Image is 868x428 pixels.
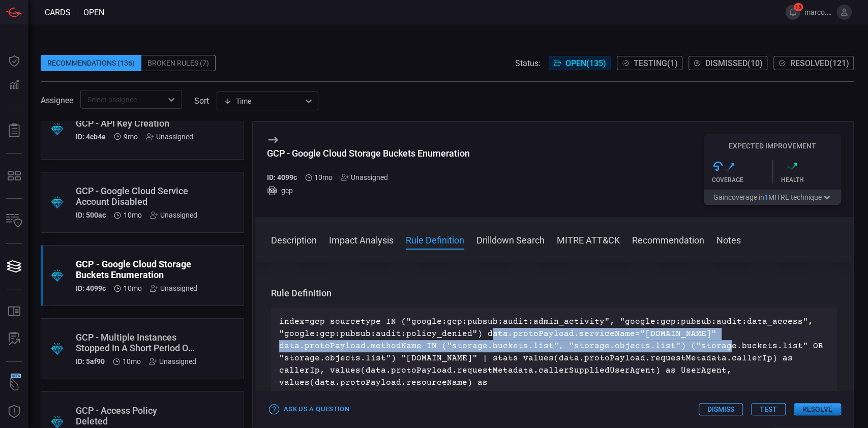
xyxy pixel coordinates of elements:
button: MITRE ATT&CK [557,233,620,246]
span: Nov 20, 2024 5:49 AM [124,133,138,141]
button: 15 [785,5,800,20]
span: 1 [764,193,768,201]
button: Notes [716,233,741,246]
span: 15 [794,3,803,11]
div: Broken Rules (7) [141,55,216,71]
span: Dismissed ( 10 ) [705,58,763,68]
div: gcp [267,186,470,196]
div: Unassigned [149,357,196,365]
div: Recommendations (136) [41,55,141,71]
h3: Rule Definition [271,287,837,299]
button: Recommendation [632,233,704,246]
div: Coverage [712,176,772,184]
button: MITRE - Detection Posture [2,164,26,188]
button: Ask Us a Question [267,402,352,417]
p: index=gcp sourcetype IN ("google:gcp:pubsub:audit:admin_activity", "google:gcp:pubsub:audit:data_... [279,316,829,425]
button: Resolve [794,403,841,415]
button: Dashboard [2,49,26,73]
button: Description [271,233,317,246]
h5: ID: 500ac [76,211,106,219]
button: ALERT ANALYSIS [2,327,26,351]
span: Status: [515,58,541,68]
div: Health [781,176,842,184]
div: GCP - Google Cloud Storage Buckets Enumeration [267,148,470,159]
span: Resolved ( 121 ) [790,58,849,68]
button: Rule Definition [406,233,464,246]
div: GCP - Access Policy Deleted [76,405,188,426]
button: Reports [2,118,26,143]
button: Cards [2,254,26,279]
button: Wingman [2,372,26,396]
span: marco.[PERSON_NAME] [804,8,832,16]
button: Impact Analysis [329,233,394,246]
div: Time [224,96,302,106]
span: Open ( 135 ) [565,58,606,68]
h5: ID: 4099c [267,173,297,181]
button: Drilldown Search [476,233,545,246]
button: Open(135) [549,56,611,70]
span: Nov 10, 2024 8:54 AM [123,357,141,365]
div: Unassigned [341,173,388,181]
button: Dismissed(10) [689,56,767,70]
button: Detections [2,73,26,98]
h5: ID: 4cb4e [76,133,106,141]
button: Resolved(121) [773,56,854,70]
button: Rule Catalog [2,299,26,324]
div: Unassigned [150,211,197,219]
div: GCP - API Key Creation [76,118,193,129]
button: Testing(1) [617,56,682,70]
div: GCP - Multiple Instances Stopped In A Short Period Of Time [76,332,196,353]
h5: ID: 4099c [76,284,106,292]
span: Assignee [41,96,73,105]
span: open [83,8,104,17]
button: Dismiss [699,403,743,415]
button: Open [164,93,178,107]
span: Nov 10, 2024 8:55 AM [314,173,333,181]
span: Cards [45,8,71,17]
button: Gaincoverage in1MITRE technique [704,190,841,205]
button: Test [751,403,786,415]
div: Unassigned [146,133,193,141]
div: Unassigned [150,284,197,292]
span: Nov 10, 2024 8:55 AM [124,211,142,219]
label: sort [194,96,209,106]
div: GCP - Google Cloud Storage Buckets Enumeration [76,259,197,280]
button: Threat Intelligence [2,400,26,424]
button: Inventory [2,209,26,233]
div: GCP - Google Cloud Service Account Disabled [76,186,197,207]
span: Nov 10, 2024 8:55 AM [124,284,142,292]
input: Select assignee [83,93,162,106]
span: Testing ( 1 ) [634,58,678,68]
h5: ID: 5af90 [76,357,105,365]
h5: Expected Improvement [704,142,841,150]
